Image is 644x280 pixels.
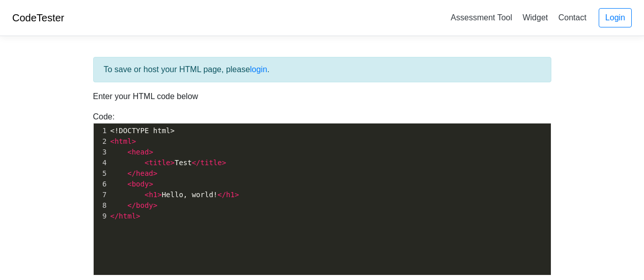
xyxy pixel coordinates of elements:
span: Test [110,159,227,167]
span: head [132,148,149,156]
div: Code: [86,111,559,275]
span: < [127,148,131,156]
span: > [222,159,226,167]
span: <!DOCTYPE html> [110,127,175,135]
span: > [149,148,153,156]
span: </ [127,169,136,177]
div: 9 [94,211,108,222]
span: </ [110,212,119,220]
div: 4 [94,158,108,168]
span: > [235,191,239,199]
div: 8 [94,200,108,211]
span: head [136,169,153,177]
span: > [136,212,140,220]
span: title [201,159,222,167]
a: CodeTester [12,12,64,23]
div: To save or host your HTML page, please . [93,57,551,82]
a: Widget [518,9,552,26]
div: 6 [94,179,108,190]
p: Enter your HTML code below [93,90,551,103]
span: Hello, world! [110,191,239,199]
span: > [132,137,136,145]
span: > [153,201,157,209]
span: </ [217,191,226,199]
span: > [157,191,161,199]
div: 2 [94,136,108,147]
a: Contact [554,9,591,26]
span: </ [127,201,136,209]
a: login [250,65,267,74]
div: 7 [94,190,108,200]
div: 3 [94,147,108,158]
span: < [110,137,115,145]
span: > [153,169,157,177]
span: html [115,137,132,145]
span: body [136,201,153,209]
a: Login [599,8,632,27]
span: html [119,212,136,220]
span: h1 [149,191,157,199]
div: 5 [94,168,108,179]
div: 1 [94,126,108,136]
span: > [171,159,175,167]
span: < [145,191,149,199]
span: > [149,180,153,188]
span: </ [192,159,201,167]
span: title [149,159,170,167]
span: body [132,180,149,188]
span: < [127,180,131,188]
span: < [145,159,149,167]
span: h1 [226,191,235,199]
a: Assessment Tool [446,9,516,26]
